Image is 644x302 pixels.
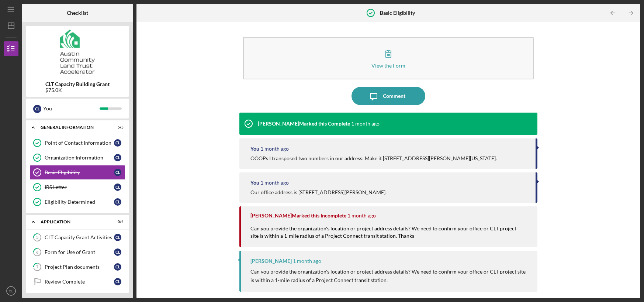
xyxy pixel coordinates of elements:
[26,30,129,74] img: Product logo
[250,155,497,161] div: OOOPs I transposed two numbers in our address: Make it [STREET_ADDRESS][PERSON_NAME][US_STATE].
[30,274,125,289] a: Review CompleteCL
[36,250,39,255] tspan: 6
[30,230,125,245] a: 5CLT Capacity Grant ActivitiesCL
[371,63,405,68] div: View the Form
[30,260,125,274] a: 7Project Plan documentsCL
[30,135,125,150] a: Point of Contact InformationCL
[250,180,259,186] div: You
[45,199,114,205] div: Eligibility Determined
[114,263,121,271] div: C L
[30,195,125,209] a: Eligibility DeterminedCL
[114,234,121,241] div: C L
[250,225,530,247] div: Can you provide the organization's location or project address details? We need to confirm your o...
[250,258,292,264] div: [PERSON_NAME]
[36,235,38,240] tspan: 5
[250,146,259,152] div: You
[45,184,114,190] div: IRS Letter
[250,189,387,195] div: Our office address is [STREET_ADDRESS][PERSON_NAME].
[114,154,121,161] div: C L
[30,150,125,165] a: Organization InformationCL
[114,278,121,285] div: C L
[45,140,114,146] div: Point of Contact Information
[45,155,114,161] div: Organization Information
[4,284,18,298] button: CL
[250,268,530,284] p: Can you provide the organization's location or project address details? We need to confirm your o...
[383,87,405,105] div: Comment
[110,220,124,224] div: 0 / 4
[45,249,114,255] div: Form for Use of Grant
[293,258,321,264] time: 2025-07-28 22:29
[260,146,289,152] time: 2025-07-29 14:05
[67,10,88,16] b: Checklist
[9,289,14,293] text: CL
[45,234,114,240] div: CLT Capacity Grant Activities
[114,198,121,206] div: C L
[33,105,41,113] div: C L
[30,245,125,260] a: 6Form for Use of GrantCL
[352,87,425,105] button: Comment
[351,121,380,127] time: 2025-07-29 15:44
[114,169,121,176] div: C L
[45,87,110,93] div: $75.0K
[45,81,110,87] b: CLT Capacity Building Grant
[43,102,100,115] div: You
[45,169,114,175] div: Basic Eligibility
[30,165,125,180] a: Basic EligibilityCL
[110,125,124,130] div: 5 / 5
[250,213,346,219] div: [PERSON_NAME] Marked this Incomplete
[45,279,114,285] div: Review Complete
[114,183,121,191] div: C L
[41,125,105,130] div: General Information
[30,180,125,195] a: IRS LetterCL
[243,37,534,79] button: View the Form
[45,264,114,270] div: Project Plan documents
[380,10,415,16] b: Basic Eligibility
[260,180,289,186] time: 2025-07-28 22:32
[41,220,105,224] div: Application
[114,139,121,147] div: C L
[114,248,121,256] div: C L
[258,121,350,127] div: [PERSON_NAME] Marked this Complete
[36,265,39,270] tspan: 7
[347,213,376,219] time: 2025-07-28 22:29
